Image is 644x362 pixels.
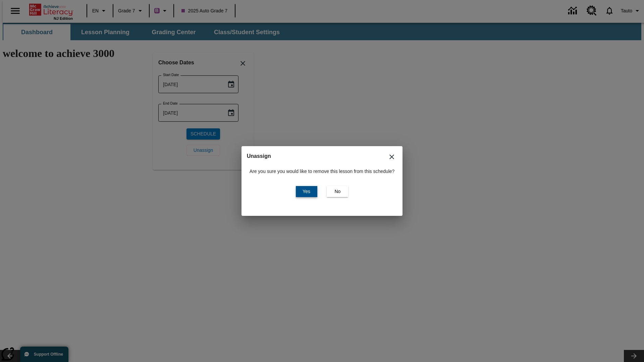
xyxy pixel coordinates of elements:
button: No [327,186,348,197]
button: Close [384,149,400,165]
button: Yes [296,186,317,197]
p: Are you sure you would like to remove this lesson from this schedule? [250,168,395,175]
h2: Unassign [247,152,397,161]
span: Yes [303,188,310,195]
span: No [334,188,340,195]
